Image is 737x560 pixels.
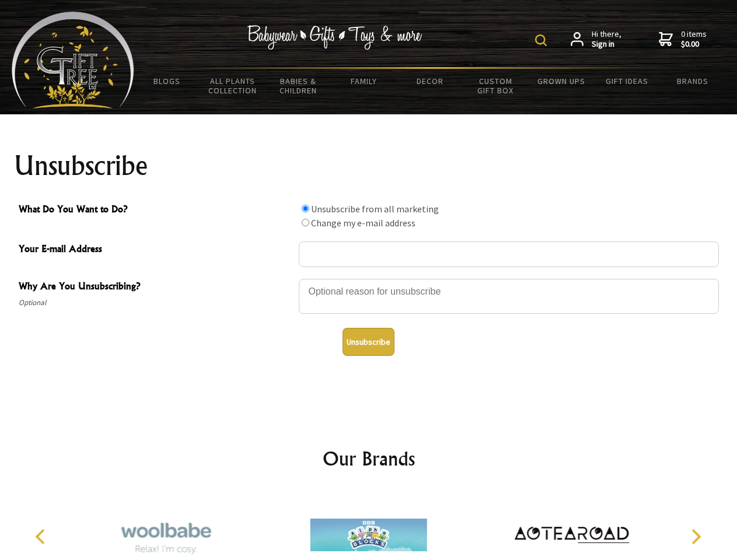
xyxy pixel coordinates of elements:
[19,296,293,310] span: Optional
[681,39,707,50] strong: $0.00
[660,69,726,93] a: Brands
[681,29,707,50] span: 0 items
[200,69,266,103] a: All Plants Collection
[528,69,594,93] a: Grown Ups
[299,279,719,314] textarea: Why Are You Unsubscribing?
[134,69,200,93] a: BLOGS
[592,29,621,50] span: Hi there,
[397,69,463,93] a: Decor
[535,34,547,46] img: product search
[12,12,134,108] img: Babyware - Gifts - Toys and more...
[594,69,660,93] a: Gift Ideas
[311,203,439,215] label: Unsubscribe from all marketing
[302,219,309,226] input: What Do You Want to Do?
[571,29,621,50] a: Hi there,Sign in
[19,279,293,296] span: Why Are You Unsubscribing?
[14,152,724,180] h1: Unsubscribe
[29,524,55,549] button: Previous
[311,217,415,229] label: Change my e-mail address
[683,524,708,549] button: Next
[299,242,719,267] input: Your E-mail Address
[659,29,707,50] a: 0 items$0.00
[23,444,714,473] h2: Our Brands
[331,69,397,93] a: Family
[247,25,422,50] img: Babywear - Gifts - Toys & more
[19,242,293,258] span: Your E-mail Address
[302,205,309,212] input: What Do You Want to Do?
[592,39,621,50] strong: Sign in
[266,69,331,103] a: Babies & Children
[343,328,394,356] button: Unsubscribe
[19,202,293,219] span: What Do You Want to Do?
[463,69,529,103] a: Custom Gift Box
